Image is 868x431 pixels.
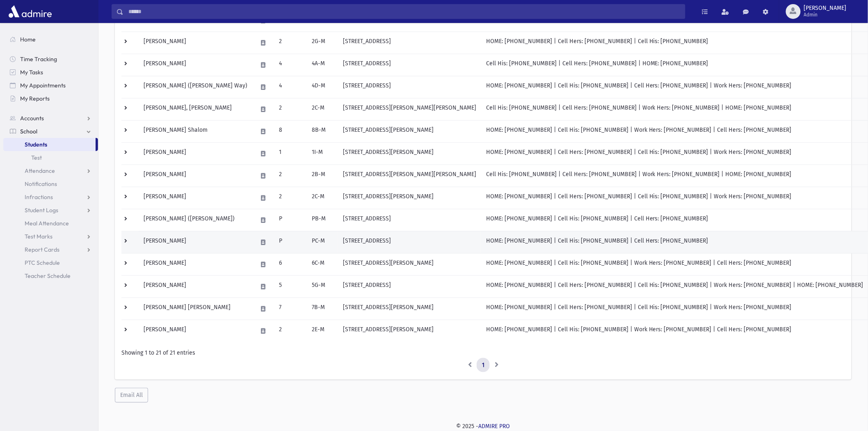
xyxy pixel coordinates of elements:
td: 2 [274,32,307,54]
a: School [3,125,98,138]
td: [PERSON_NAME] [PERSON_NAME] [139,298,252,320]
td: [PERSON_NAME] [139,320,252,342]
td: [STREET_ADDRESS][PERSON_NAME] [338,253,481,275]
td: 2 [274,187,307,209]
td: [STREET_ADDRESS][PERSON_NAME] [338,120,481,142]
td: PB-M [307,209,338,231]
td: 5G-M [307,275,338,298]
button: Email All [115,388,148,403]
td: [PERSON_NAME], [PERSON_NAME] [139,98,252,120]
span: Teacher Schedule [25,272,71,280]
a: Notifications [3,177,98,190]
span: Report Cards [25,246,59,253]
a: Attendance [3,164,98,177]
td: [STREET_ADDRESS][PERSON_NAME][PERSON_NAME] [338,98,481,120]
img: AdmirePro [7,3,54,20]
td: 6C-M [307,253,338,275]
a: My Tasks [3,66,98,79]
td: 4A-M [307,54,338,76]
td: 5 [274,275,307,298]
td: [STREET_ADDRESS] [338,76,481,98]
td: 2B-M [307,165,338,187]
td: [STREET_ADDRESS] [338,231,481,253]
a: Student Logs [3,204,98,217]
a: ADMIRE PRO [479,423,510,430]
span: My Appointments [20,82,66,89]
td: 7 [274,298,307,320]
td: 6 [274,253,307,275]
td: 1I-M [307,142,338,165]
span: Home [20,36,36,43]
td: [STREET_ADDRESS][PERSON_NAME] [338,142,481,165]
td: 2 [274,98,307,120]
td: [PERSON_NAME] [139,275,252,298]
td: 1 [274,142,307,165]
td: [STREET_ADDRESS][PERSON_NAME] [338,298,481,320]
td: [STREET_ADDRESS][PERSON_NAME] [338,187,481,209]
td: [PERSON_NAME] [139,32,252,54]
td: 4D-M [307,76,338,98]
a: 1 [477,358,490,373]
span: Infractions [25,193,53,201]
td: 8 [274,120,307,142]
td: [STREET_ADDRESS] [338,54,481,76]
span: Accounts [20,115,44,122]
td: 2E-M [307,320,338,342]
a: Meal Attendance [3,217,98,230]
td: [STREET_ADDRESS][PERSON_NAME][PERSON_NAME] [338,165,481,187]
span: School [20,128,37,135]
td: [PERSON_NAME] [139,165,252,187]
td: [PERSON_NAME] [139,187,252,209]
span: Meal Attendance [25,220,69,227]
td: 7B-M [307,298,338,320]
td: [STREET_ADDRESS][PERSON_NAME] [338,320,481,342]
input: Search [123,4,685,19]
td: [PERSON_NAME] [139,54,252,76]
span: My Reports [20,95,50,102]
a: PTC Schedule [3,256,98,269]
td: 4 [274,76,307,98]
span: Student Logs [25,206,58,214]
a: Students [3,138,96,151]
td: [PERSON_NAME] ([PERSON_NAME] Way) [139,76,252,98]
div: © 2025 - [112,422,855,431]
td: [PERSON_NAME] Shalom [139,120,252,142]
td: [PERSON_NAME] ([PERSON_NAME]) [139,209,252,231]
a: Test [3,151,98,164]
a: My Appointments [3,79,98,92]
td: 2G-M [307,32,338,54]
span: Notifications [25,180,57,188]
td: P [274,209,307,231]
span: Test Marks [25,233,53,240]
span: Admin [804,11,847,18]
a: Test Marks [3,230,98,243]
td: [PERSON_NAME] [139,253,252,275]
td: 2 [274,320,307,342]
span: Attendance [25,167,55,174]
a: Home [3,33,98,46]
td: P [274,231,307,253]
td: 2 [274,165,307,187]
span: Time Tracking [20,55,57,63]
a: Report Cards [3,243,98,256]
td: 4 [274,54,307,76]
a: Accounts [3,112,98,125]
a: Infractions [3,190,98,204]
div: Showing 1 to 21 of 21 entries [121,348,845,357]
span: My Tasks [20,69,43,76]
td: 2C-M [307,187,338,209]
td: [STREET_ADDRESS] [338,209,481,231]
td: 8B-M [307,120,338,142]
td: [PERSON_NAME] [139,142,252,165]
span: Students [25,141,47,148]
td: [PERSON_NAME] [139,231,252,253]
td: [STREET_ADDRESS] [338,275,481,298]
a: Teacher Schedule [3,269,98,282]
a: Time Tracking [3,53,98,66]
td: 2C-M [307,98,338,120]
span: [PERSON_NAME] [804,5,847,11]
td: PC-M [307,231,338,253]
td: [STREET_ADDRESS] [338,32,481,54]
a: My Reports [3,92,98,105]
span: PTC Schedule [25,259,60,266]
